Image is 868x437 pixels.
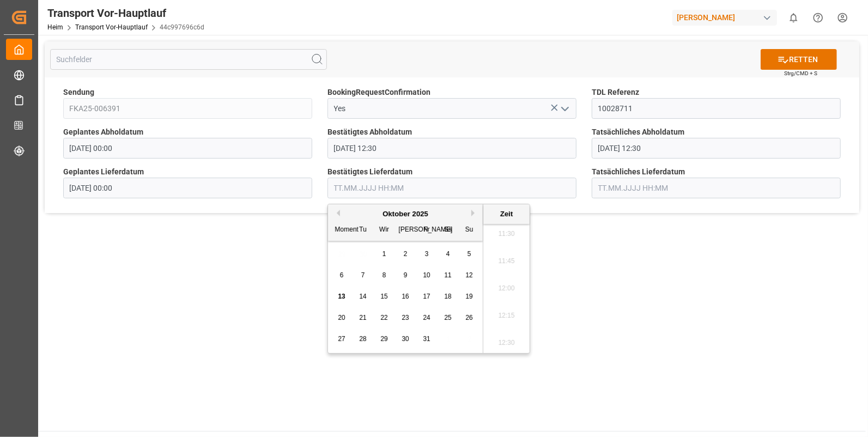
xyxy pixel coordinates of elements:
[378,223,391,237] div: Wir
[328,209,483,220] div: Oktober 2025
[380,293,387,300] span: 15
[420,332,434,346] div: Wählen Sie Freitag, 31. Oktober 2025
[335,223,349,237] div: Moment
[378,269,391,282] div: Wählen Sie Mittwoch, 8. Oktober 2025
[423,293,430,300] span: 17
[423,271,430,279] span: 10
[404,250,408,258] span: 2
[356,223,370,237] div: Tu
[63,128,143,136] font: Geplantes Abholdatum
[50,49,327,70] input: Suchfelder
[378,311,391,325] div: Wählen Sie Mittwoch, 22. Oktober 2025
[789,54,818,65] font: RETTEN
[592,88,639,96] font: TDL Referenz
[465,271,472,279] span: 12
[340,271,344,279] span: 6
[486,209,527,220] div: Zeit
[463,290,476,304] div: Wählen Sonntag, 19. Oktober 2025
[399,223,412,237] div: [PERSON_NAME]
[383,271,386,279] span: 8
[333,210,340,216] button: Vormonat
[444,314,451,321] span: 25
[338,335,345,343] span: 27
[404,271,408,279] span: 9
[359,293,366,300] span: 14
[420,269,434,282] div: Wählen Freitag, 10. Oktober 2025
[420,223,434,237] div: Fr
[327,138,576,159] input: TT. MM.JJJJ HH:MM
[399,247,412,261] div: Wählen Donnerstag, 2. Oktober 2025
[423,314,430,321] span: 24
[471,210,478,216] button: Nächster Monat
[677,12,735,23] font: [PERSON_NAME]
[463,269,476,282] div: Wählen Sie Sonntag, 12. Oktober 2025
[806,5,830,30] button: Hilfe-Center
[784,69,817,77] span: Strg/CMD + S
[47,5,204,21] div: Transport Vor-Hauptlauf
[378,247,391,261] div: Wählen Mittwoch, 1. Oktober 2025
[47,23,63,31] a: Heim
[399,290,412,304] div: Wählen Donnerstag, 16. Oktober 2025
[338,293,345,300] span: 13
[327,128,412,136] font: Bestätigtes Abholdatum
[335,269,349,282] div: Wählen Sie Montag, 6. Oktober 2025
[592,128,684,136] font: Tatsächliches Abholdatum
[672,7,781,28] button: [PERSON_NAME]
[75,23,148,31] a: Transport Vor-Hauptlauf
[399,332,412,346] div: Wählen Donnerstag, 30. Oktober 2025
[402,293,409,300] span: 16
[331,244,480,350] div: Monat 2025-10
[361,271,365,279] span: 7
[420,247,434,261] div: Wählen Freitag, 3. Oktober 2025
[444,271,451,279] span: 11
[468,250,471,258] span: 5
[446,250,450,258] span: 4
[402,335,409,343] span: 30
[441,311,455,325] div: Wählen Sie Samstag, 25. Oktober 2025
[327,88,430,96] font: BookingRequestConfirmation
[399,311,412,325] div: Wählen Donnerstag, 23. Oktober 2025
[463,311,476,325] div: Wählen Sonntag, 26. Oktober 2025
[356,311,370,325] div: Wählen Dienstag, 21. Oktober 2025
[425,250,429,258] span: 3
[399,269,412,282] div: Wählen Donnerstag, 9. Oktober 2025
[463,223,476,237] div: Su
[556,100,573,117] button: Menü öffnen
[356,332,370,346] div: Wählen Dienstag, 28. Oktober 2025
[359,335,366,343] span: 28
[63,178,312,198] input: TT.MM.JJJJ HH:MM
[441,223,455,237] div: Sa
[335,311,349,325] div: Wählen Sie Montag, 20. Oktober 2025
[781,5,806,30] button: 0 neue Benachrichtigungen anzeigen
[378,332,391,346] div: Wählen Mittwoch, 29. Oktober 2025
[420,311,434,325] div: Wählen Freitag, 24. Oktober 2025
[441,290,455,304] div: Wählen Sie Samstag, 18. Oktober 2025
[380,335,387,343] span: 29
[444,293,451,300] span: 18
[441,269,455,282] div: Wählen Sie Samstag, 11. Oktober 2025
[380,314,387,321] span: 22
[338,314,345,321] span: 20
[592,138,841,159] input: TT. MM.JJJJ HH:MM
[335,290,349,304] div: Wählen Sie Montag, 13. Oktober 2025
[327,178,576,198] input: TT.MM.JJJJ HH:MM
[359,314,366,321] span: 21
[63,138,312,159] input: TT.MM.JJJJ HH:MM
[592,167,685,176] font: Tatsächliches Lieferdatum
[465,314,472,321] span: 26
[423,335,430,343] span: 31
[63,88,94,96] font: Sendung
[465,293,472,300] span: 19
[463,247,476,261] div: Wählen Sonntag, 5. Oktober 2025
[63,167,144,176] font: Geplantes Lieferdatum
[420,290,434,304] div: Wählen Freitag, 17. Oktober 2025
[378,290,391,304] div: Wählen Sie Mittwoch, 15. Oktober 2025
[383,250,386,258] span: 1
[327,167,412,176] font: Bestätigtes Lieferdatum
[356,290,370,304] div: Wählen Dienstag, 14. Oktober 2025
[761,49,837,70] button: RETTEN
[441,247,455,261] div: Wählen Sie Samstag, 4. Oktober 2025
[402,314,409,321] span: 23
[335,332,349,346] div: Wählen Sie Montag, 27. Oktober 2025
[592,178,841,198] input: TT.MM.JJJJ HH:MM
